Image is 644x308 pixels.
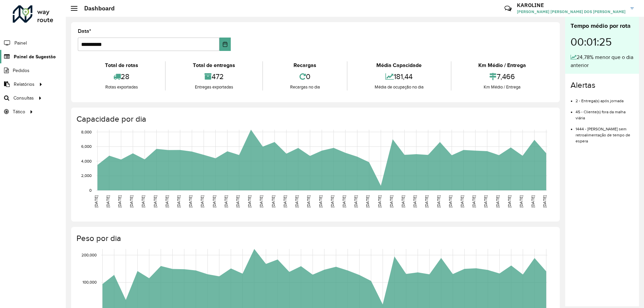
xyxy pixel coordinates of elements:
label: Data [78,27,91,35]
text: [DATE] [342,195,346,207]
text: [DATE] [542,195,547,207]
span: Tático [13,108,25,115]
text: [DATE] [436,195,441,207]
text: [DATE] [283,195,287,207]
a: Contato Rápido [501,1,515,16]
text: [DATE] [354,195,358,207]
text: [DATE] [413,195,417,207]
li: 45 - Cliente(s) fora da malha viária [576,104,634,121]
text: [DATE] [460,195,464,207]
text: [DATE] [389,195,393,207]
text: [DATE] [294,195,299,207]
div: 28 [79,69,163,84]
button: Choose Date [219,38,231,51]
text: [DATE] [212,195,216,207]
text: [DATE] [519,195,523,207]
text: [DATE] [472,195,476,207]
text: [DATE] [330,195,334,207]
text: [DATE] [318,195,323,207]
div: Recargas [265,61,345,69]
text: [DATE] [483,195,488,207]
div: Média Capacidade [349,61,449,69]
span: Pedidos [13,67,30,74]
text: [DATE] [200,195,204,207]
text: [DATE] [401,195,405,207]
text: 100,000 [83,280,97,285]
div: 00:01:25 [571,30,634,53]
div: Média de ocupação no dia [349,84,449,90]
h4: Alertas [571,80,634,90]
text: [DATE] [235,195,240,207]
h3: KAROLINE [517,2,626,8]
text: [DATE] [188,195,193,207]
span: Relatórios [14,81,35,88]
text: [DATE] [224,195,228,207]
text: [DATE] [176,195,181,207]
text: [DATE] [129,195,133,207]
h4: Peso por dia [76,234,553,243]
text: [DATE] [94,195,98,207]
text: [DATE] [306,195,311,207]
div: Total de entregas [167,61,260,69]
text: 200,000 [82,253,97,257]
text: [DATE] [271,195,275,207]
text: [DATE] [106,195,110,207]
span: Painel de Sugestão [14,53,56,60]
text: 2,000 [81,174,92,178]
span: Painel [14,40,27,47]
div: Entregas exportadas [167,84,260,90]
text: [DATE] [377,195,382,207]
text: 6,000 [81,144,92,148]
text: 4,000 [81,159,92,163]
div: Total de rotas [79,61,163,69]
div: Km Médio / Entrega [453,61,551,69]
text: [DATE] [424,195,429,207]
text: [DATE] [141,195,145,207]
text: [DATE] [259,195,263,207]
h4: Capacidade por dia [76,114,553,124]
h2: Dashboard [77,5,115,12]
div: 7,466 [453,69,551,84]
text: [DATE] [117,195,122,207]
text: 8,000 [81,130,92,134]
li: 2 - Entrega(s) após jornada [576,93,634,104]
div: 181,44 [349,69,449,84]
div: 24,78% menor que o dia anterior [571,53,634,69]
li: 1444 - [PERSON_NAME] sem retroalimentação de tempo de espera [576,121,634,144]
text: [DATE] [507,195,512,207]
text: [DATE] [247,195,252,207]
div: Rotas exportadas [79,84,163,90]
div: Km Médio / Entrega [453,84,551,90]
div: Tempo médio por rota [571,21,634,30]
text: [DATE] [365,195,370,207]
div: 472 [167,69,260,84]
span: [PERSON_NAME] [PERSON_NAME] DOS [PERSON_NAME] [517,9,626,15]
text: [DATE] [531,195,535,207]
text: [DATE] [448,195,452,207]
text: [DATE] [495,195,500,207]
text: [DATE] [153,195,157,207]
div: Recargas no dia [265,84,345,90]
text: [DATE] [165,195,169,207]
span: Consultas [13,95,34,102]
div: 0 [265,69,345,84]
text: 0 [89,188,92,192]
